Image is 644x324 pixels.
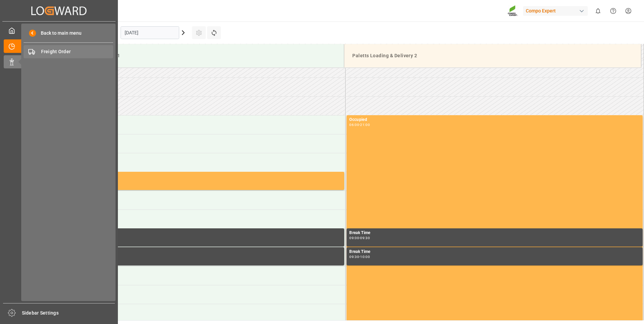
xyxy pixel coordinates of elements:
div: Occupied [349,117,640,123]
div: 09:30 [349,255,359,258]
span: Back to main menu [36,30,82,37]
input: DD.MM.YYYY [121,26,179,39]
span: Sidebar Settings [22,310,115,317]
div: - [359,236,360,239]
div: 06:00 [349,123,359,126]
a: Timeslot Management [4,39,114,53]
button: Help Center [606,3,621,19]
div: Paletts Loading & Delivery 1 [53,50,339,62]
div: Break Time [349,230,640,236]
div: 09:30 [360,236,370,239]
button: show 0 new notifications [590,3,606,19]
img: Screenshot%202023-09-29%20at%2010.02.21.png_1712312052.png [508,5,518,17]
span: Freight Order [41,48,114,55]
div: 10:00 [360,255,370,258]
div: Break Time [51,230,342,236]
div: Compo Expert [523,6,588,16]
div: - [359,123,360,126]
div: Break Time [349,249,640,255]
div: - [359,255,360,258]
a: My Cockpit [4,24,114,37]
button: Compo Expert [523,4,590,17]
div: Break Time [51,249,342,255]
div: 09:00 [349,236,359,239]
div: 21:00 [360,123,370,126]
div: Paletts Loading & Delivery 2 [350,50,636,62]
div: Occupied [51,173,342,180]
a: Freight Order [24,45,113,58]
